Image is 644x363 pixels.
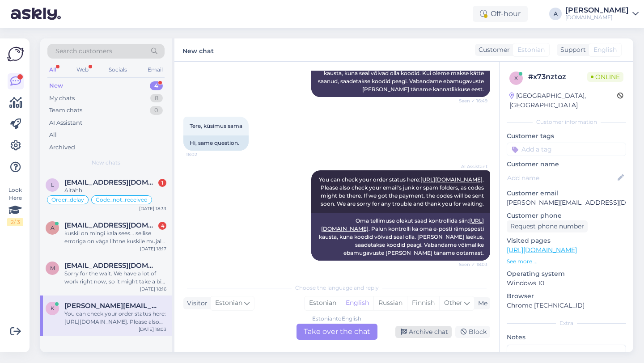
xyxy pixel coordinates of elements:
[297,324,377,340] div: Take over the chat
[507,220,588,232] div: Request phone number
[47,64,58,76] div: All
[150,94,163,103] div: 8
[454,97,487,104] span: Seen ✓ 16:49
[473,6,528,22] div: Off-hour
[420,176,483,183] a: [URL][DOMAIN_NAME]
[64,262,157,270] span: muravant@inbox.ru
[158,179,166,187] div: 1
[182,44,214,56] label: New chat
[557,45,586,55] div: Support
[139,205,166,212] div: [DATE] 18:33
[507,319,626,327] div: Extra
[395,326,452,338] div: Archive chat
[150,81,163,90] div: 4
[528,72,587,82] div: # x73nztoz
[311,50,490,97] div: Oma tellimuse olekut saad kontrollida siin: . Palun kontrolli ka oma e-posti rämpsposti kausta, k...
[507,301,626,310] p: Chrome [TECHNICAL_ID]
[507,236,626,245] p: Visited pages
[7,46,24,63] img: Askly Logo
[517,45,545,55] span: Estonian
[509,91,617,110] div: [GEOGRAPHIC_DATA], [GEOGRAPHIC_DATA]
[507,269,626,279] p: Operating system
[190,122,242,129] span: Tere, küsimus sama
[7,186,23,226] div: Look Here
[64,178,157,186] span: liiaturba1@gmail.com
[507,143,626,156] input: Add a tag
[444,299,462,307] span: Other
[49,81,63,90] div: New
[215,298,242,308] span: Estonian
[507,246,577,254] a: [URL][DOMAIN_NAME]
[507,333,626,342] p: Notes
[319,176,485,207] span: You can check your order status here: . Please also check your email's junk or spam folders, as c...
[158,222,166,230] div: 4
[51,305,55,312] span: k
[64,229,166,245] div: kuskil on mingi kala sees... sellise erroriga on väga lihtne kuskile mujale site'le vaadata. liht...
[51,181,54,188] span: l
[49,94,75,103] div: My chats
[150,106,163,115] div: 0
[49,106,82,115] div: Team chats
[55,46,112,56] span: Search customers
[49,131,57,139] div: All
[140,286,166,292] div: [DATE] 18:16
[64,302,157,310] span: kenneth.looper1@gmail.com
[507,257,626,266] p: See more ...
[507,189,626,198] p: Customer email
[51,197,84,203] span: Order_delay
[593,45,617,55] span: English
[407,296,439,310] div: Finnish
[92,159,120,167] span: New chats
[146,64,165,76] div: Email
[507,291,626,301] p: Browser
[507,279,626,288] p: Windows 10
[183,284,490,292] div: Choose the language and reply
[312,315,361,323] div: Estonian to English
[311,213,490,261] div: Oma tellimuse olekut saad kontrollida siin: . Palun kontrolli ka oma e-posti rämpsposti kausta, k...
[49,118,82,127] div: AI Assistant
[455,326,490,338] div: Block
[107,64,129,76] div: Socials
[50,265,55,271] span: m
[341,296,373,310] div: English
[565,7,639,21] a: [PERSON_NAME][DOMAIN_NAME]
[565,14,629,21] div: [DOMAIN_NAME]
[514,75,518,81] span: x
[96,197,148,203] span: Code_not_received
[507,198,626,207] p: [PERSON_NAME][EMAIL_ADDRESS][DOMAIN_NAME]
[475,45,510,55] div: Customer
[373,296,407,310] div: Russian
[507,131,626,141] p: Customer tags
[475,299,487,308] div: Me
[64,270,166,286] div: Sorry for the wait. We have a lot of work right now, so it might take a bit longer to send your c...
[305,296,341,310] div: Estonian
[64,310,166,326] div: You can check your order status here: [URL][DOMAIN_NAME]. Please also check your email's junk or ...
[587,72,623,82] span: Online
[51,224,55,231] span: a
[454,163,487,170] span: AI Assistant
[454,261,487,268] span: Seen ✓ 18:03
[507,211,626,220] p: Customer phone
[507,160,626,169] p: Customer name
[549,8,562,20] div: A
[186,151,220,158] span: 18:02
[7,218,23,226] div: 2 / 3
[64,221,157,229] span: aruandr3as@gmail.com
[49,143,75,152] div: Archived
[507,173,616,183] input: Add name
[507,118,626,126] div: Customer information
[64,186,166,194] div: Aitähh
[75,64,90,76] div: Web
[565,7,629,14] div: [PERSON_NAME]
[183,135,249,151] div: Hi, same question.
[139,326,166,333] div: [DATE] 18:03
[140,245,166,252] div: [DATE] 18:17
[183,299,208,308] div: Visitor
